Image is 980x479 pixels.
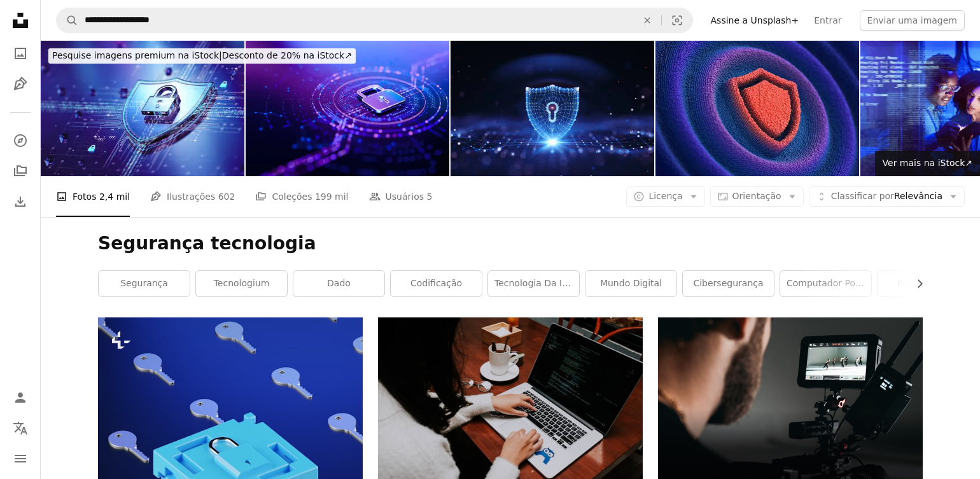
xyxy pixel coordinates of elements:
a: Início — Unsplash [8,8,33,36]
a: segurança [99,271,190,296]
a: cibersegurança [683,271,774,296]
span: 5 [426,190,432,204]
a: Explorar [8,128,33,153]
a: mundo digital [585,271,676,296]
span: Licença [648,191,682,201]
span: Pesquise imagens premium na iStock | [52,50,222,60]
a: Entrar [806,10,849,31]
a: privacidade [878,271,969,296]
a: Ilustrações [8,71,33,97]
button: Orientação [710,186,804,207]
a: codificação [391,271,482,296]
a: tecnologia da informação [488,271,579,296]
a: Assine a Unsplash+ [703,10,807,31]
a: Ilustrações 602 [150,176,235,217]
h1: Segurança tecnologia [98,232,923,255]
button: Classificar porRelevância [809,186,965,207]
a: Coleções 199 mil [255,176,348,217]
span: Ver mais na iStock ↗ [883,158,972,168]
a: Entrar / Cadastrar-se [8,385,33,410]
a: Tecnologium [196,271,287,296]
img: Cyber Security Data Protection Business Technology Privacy concept [246,41,449,176]
span: Classificar por [831,191,894,201]
span: 602 [218,190,235,204]
a: Ver mais na iStock↗ [875,151,980,176]
img: Sinal de escudo no fundo ondulado pixelado azul. Proteção de big data e segurança na Internet. il... [655,41,859,176]
a: Usuários 5 [369,176,433,217]
button: Pesquisa visual [662,8,692,32]
img: Segurança de blindagem. Tecnologia de Redes. Conceito Wire-Frame [451,41,654,176]
img: Blindagem-Fechadura. Conceito amplo de sistema de segurança multinível [41,41,244,176]
button: rolar lista para a direita [908,271,923,296]
button: Enviar uma imagem [860,10,965,31]
a: uma mulher que usa um computador portátil em uma mesa de madeira [378,399,643,411]
span: 199 mil [315,190,349,204]
span: Relevância [831,190,942,203]
a: Pesquise imagens premium na iStock|Desconto de 20% na iStock↗ [41,41,363,71]
button: Limpar [633,8,661,32]
a: Fotos [8,41,33,66]
span: Orientação [732,191,781,201]
a: Histórico de downloads [8,189,33,214]
a: dado [293,271,384,296]
div: Desconto de 20% na iStock ↗ [48,48,356,64]
a: Coleções [8,158,33,184]
form: Pesquise conteúdo visual em todo o site [56,8,693,33]
button: Licença [626,186,704,207]
button: Idioma [8,415,33,441]
a: computador portátil [780,271,871,296]
button: Menu [8,446,33,471]
button: Pesquise na Unsplash [57,8,78,32]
